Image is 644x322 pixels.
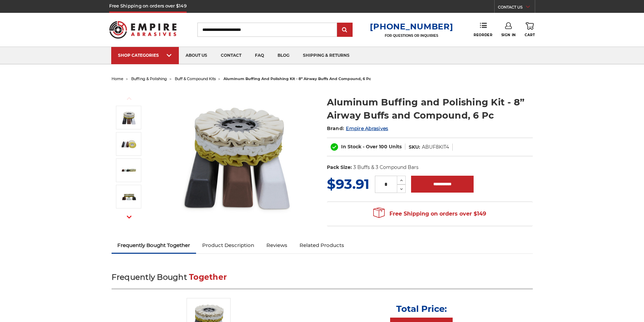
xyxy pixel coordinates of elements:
[327,125,344,131] span: Brand:
[120,135,137,152] img: Aluminum 8 inch airway buffing wheel and compound kit
[293,238,350,253] a: Related Products
[112,238,196,253] a: Frequently Bought Together
[373,207,486,221] span: Free Shipping on orders over $149
[501,33,516,37] span: Sign In
[363,144,378,150] span: - Over
[118,53,172,58] div: SHOP CATEGORIES
[296,47,356,64] a: shipping & returns
[271,47,296,64] a: blog
[409,144,420,151] dt: SKU:
[179,47,214,64] a: about us
[338,23,352,37] input: Submit
[175,76,216,81] a: buff & compound kits
[370,33,453,38] p: FOR QUESTIONS OR INQUIRIES
[474,33,492,37] span: Reorder
[327,96,533,122] h1: Aluminum Buffing and Polishing Kit - 8” Airway Buffs and Compound, 6 Pc
[379,144,387,150] span: 100
[189,272,227,282] span: Together
[389,144,402,150] span: Units
[396,303,447,314] p: Total Price:
[196,238,260,253] a: Product Description
[112,272,187,282] span: Frequently Bought
[169,89,305,224] img: 8 inch airway buffing wheel and compound kit for aluminum
[474,22,492,37] a: Reorder
[422,144,449,151] dd: ABUF8KIT4
[327,164,352,171] dt: Pack Size:
[370,22,453,31] a: [PHONE_NUMBER]
[121,91,137,106] button: Previous
[109,17,177,43] img: Empire Abrasives
[248,47,271,64] a: faq
[112,76,123,81] a: home
[214,47,248,64] a: contact
[346,125,388,131] a: Empire Abrasives
[223,76,371,81] span: aluminum buffing and polishing kit - 8” airway buffs and compound, 6 pc
[525,33,535,37] span: Cart
[353,164,419,171] dd: 3 Buffs & 3 Compound Bars
[260,238,293,253] a: Reviews
[498,3,535,13] a: CONTACT US
[131,76,167,81] a: buffing & polishing
[120,188,137,205] img: Aluminum Buffing and Polishing Kit - 8” Airway Buffs and Compound, 6 Pc
[120,109,137,126] img: 8 inch airway buffing wheel and compound kit for aluminum
[341,144,361,150] span: In Stock
[120,162,137,179] img: Aluminum Buffing and Polishing Kit - 8” Airway Buffs and Compound, 6 Pc
[525,22,535,37] a: Cart
[327,176,369,192] span: $93.91
[121,210,137,224] button: Next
